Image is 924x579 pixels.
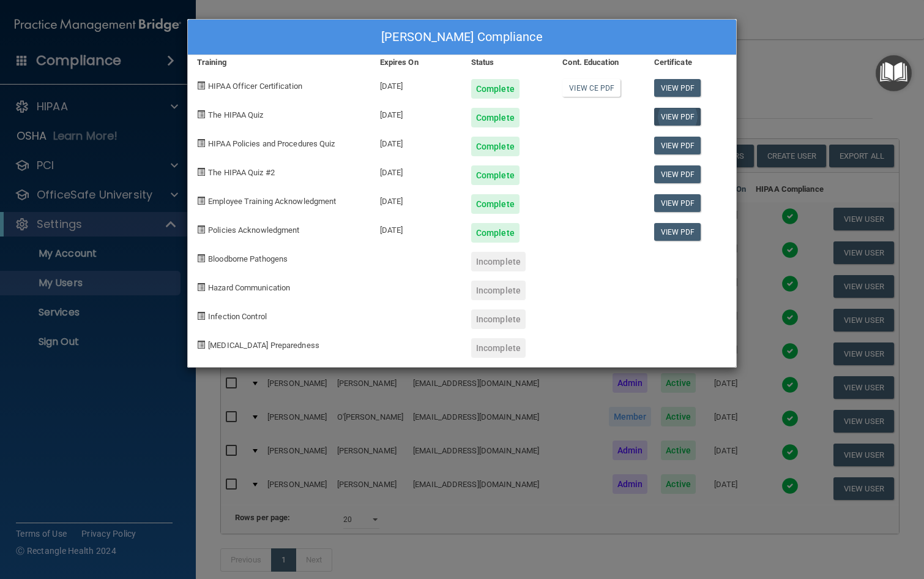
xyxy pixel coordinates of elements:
[208,225,299,235] span: Policies Acknowledgment
[876,55,912,91] button: Open Resource Center
[471,79,520,99] div: Complete
[208,81,302,91] span: HIPAA Officer Certification
[471,165,520,185] div: Complete
[371,156,462,185] div: [DATE]
[208,139,335,148] span: HIPAA Policies and Procedures Quiz
[712,492,909,541] iframe: Drift Widget Chat Controller
[654,137,701,154] a: View PDF
[208,341,319,350] span: [MEDICAL_DATA] Preparedness
[654,165,701,183] a: View PDF
[208,312,267,321] span: Infection Control
[188,55,371,70] div: Training
[371,99,462,127] div: [DATE]
[562,79,620,97] a: View CE PDF
[462,55,553,70] div: Status
[471,281,526,300] div: Incomplete
[471,338,526,358] div: Incomplete
[208,254,288,263] span: Bloodborne Pathogens
[654,108,701,126] a: View PDF
[645,55,736,70] div: Certificate
[208,197,336,206] span: Employee Training Acknowledgment
[471,223,520,243] div: Complete
[371,55,462,70] div: Expires On
[471,108,520,127] div: Complete
[371,185,462,214] div: [DATE]
[553,55,644,70] div: Cont. Education
[371,214,462,243] div: [DATE]
[208,110,263,119] span: The HIPAA Quiz
[208,283,290,292] span: Hazard Communication
[371,127,462,156] div: [DATE]
[208,168,275,177] span: The HIPAA Quiz #2
[471,194,520,214] div: Complete
[654,79,701,97] a: View PDF
[654,223,701,241] a: View PDF
[471,252,526,271] div: Incomplete
[371,70,462,99] div: [DATE]
[471,309,526,329] div: Incomplete
[471,137,520,156] div: Complete
[188,20,736,55] div: [PERSON_NAME] Compliance
[654,194,701,212] a: View PDF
